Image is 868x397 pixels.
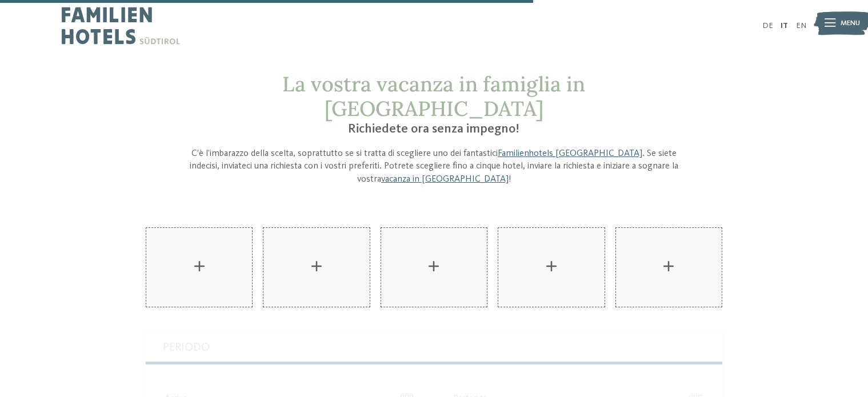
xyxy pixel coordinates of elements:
[762,22,773,30] a: DE
[841,18,860,29] span: Menu
[190,147,679,186] p: C’è l’imbarazzo della scelta, soprattutto se si tratta di scegliere uno dei fantastici . Se siete...
[381,175,509,184] a: vacanza in [GEOGRAPHIC_DATA]
[796,22,806,30] a: EN
[781,22,788,30] a: IT
[498,149,642,158] a: Familienhotels [GEOGRAPHIC_DATA]
[348,123,519,135] span: Richiedete ora senza impegno!
[282,71,585,122] span: La vostra vacanza in famiglia in [GEOGRAPHIC_DATA]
